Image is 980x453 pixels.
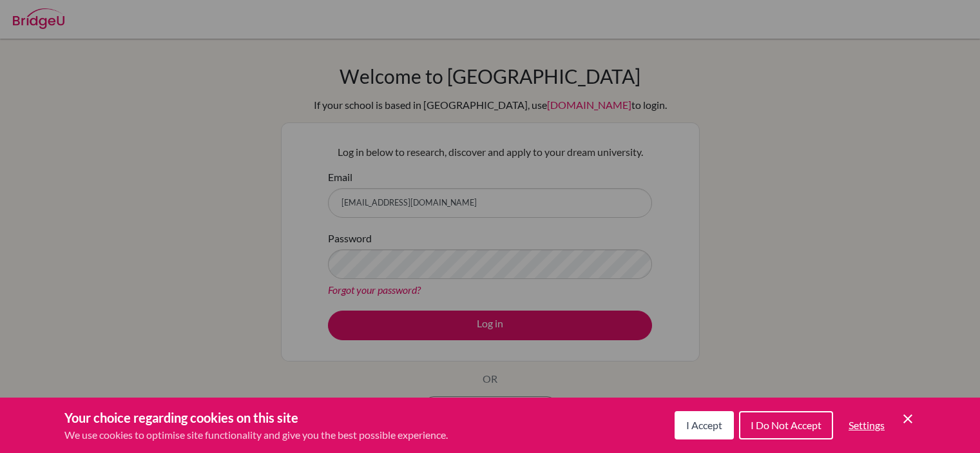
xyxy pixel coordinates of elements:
[675,411,734,439] button: I Accept
[900,411,916,427] button: Save and close
[849,419,885,431] span: Settings
[751,419,821,431] span: I Do Not Accept
[64,427,448,443] p: We use cookies to optimise site functionality and give you the best possible experience.
[739,411,833,439] button: I Do Not Accept
[64,408,448,427] h3: Your choice regarding cookies on this site
[838,412,895,438] button: Settings
[686,419,722,431] span: I Accept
